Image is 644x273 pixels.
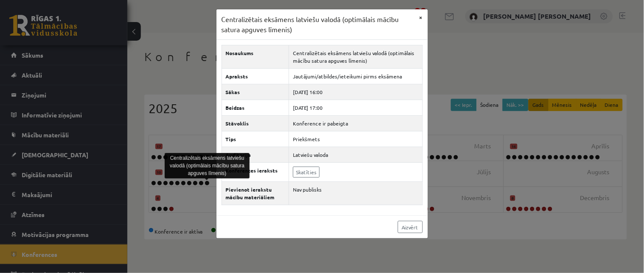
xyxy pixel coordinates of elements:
[289,100,422,116] td: [DATE] 17:00
[414,9,428,25] button: ×
[222,182,289,205] th: Pievienot ierakstu mācību materiāliem
[222,84,289,100] th: Sākas
[222,163,289,182] th: Konferences ieraksts
[289,116,422,131] td: Konference ir pabeigta
[289,131,422,147] td: Priekšmets
[289,147,422,163] td: Latviešu valoda
[222,69,289,84] th: Apraksts
[289,69,422,84] td: Jautājumi/atbildes/ieteikumi pirms eksāmena
[165,153,250,178] div: Centralizētais eksāmens latviešu valodā (optimālais mācību satura apguves līmenis)
[222,147,289,163] th: Auditorija
[222,116,289,131] th: Stāvoklis
[289,182,422,205] td: Nav publisks
[289,45,422,69] td: Centralizētais eksāmens latviešu valodā (optimālais mācību satura apguves līmenis)
[398,221,423,233] a: Aizvērt
[222,100,289,116] th: Beidzas
[293,167,320,178] a: Skatīties
[222,45,289,69] th: Nosaukums
[222,131,289,147] th: Tips
[289,84,422,100] td: [DATE] 16:00
[222,14,414,34] h3: Centralizētais eksāmens latviešu valodā (optimālais mācību satura apguves līmenis)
